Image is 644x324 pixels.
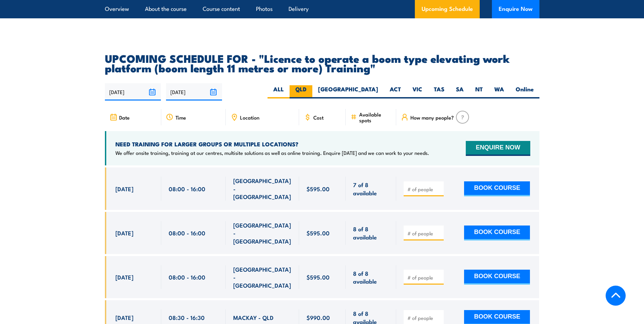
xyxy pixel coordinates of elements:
[464,226,530,240] button: BOOK COURSE
[359,111,391,123] span: Available spots
[233,265,292,289] span: [GEOGRAPHIC_DATA] - [GEOGRAPHIC_DATA]
[407,85,428,98] label: VIC
[407,274,441,281] input: # of people
[428,85,450,98] label: TAS
[115,313,133,321] span: [DATE]
[313,114,324,120] span: Cost
[115,185,133,193] span: [DATE]
[268,85,290,98] label: ALL
[307,229,330,237] span: $595.00
[169,273,205,281] span: 08:00 - 16:00
[407,230,441,237] input: # of people
[166,83,222,101] input: To date
[233,177,292,200] span: [GEOGRAPHIC_DATA] - [GEOGRAPHIC_DATA]
[353,269,389,285] span: 8 of 8 available
[115,149,429,156] p: We offer onsite training, training at our centres, multisite solutions as well as online training...
[312,85,384,98] label: [GEOGRAPHIC_DATA]
[115,140,429,148] h4: NEED TRAINING FOR LARGER GROUPS OR MULTIPLE LOCATIONS?
[353,181,389,197] span: 7 of 8 available
[489,85,510,98] label: WA
[105,83,161,101] input: From date
[470,85,489,98] label: NT
[233,313,274,321] span: MACKAY - QLD
[464,181,530,196] button: BOOK COURSE
[119,114,130,120] span: Date
[407,186,441,193] input: # of people
[240,114,259,120] span: Location
[169,185,205,193] span: 08:00 - 16:00
[464,270,530,285] button: BOOK COURSE
[169,313,205,321] span: 08:30 - 16:30
[384,85,407,98] label: ACT
[290,85,312,98] label: QLD
[450,85,470,98] label: SA
[233,221,292,245] span: [GEOGRAPHIC_DATA] - [GEOGRAPHIC_DATA]
[407,314,441,321] input: # of people
[307,313,330,321] span: $990.00
[307,273,330,281] span: $595.00
[410,114,454,120] span: How many people?
[176,114,186,120] span: Time
[510,85,539,98] label: Online
[307,185,330,193] span: $595.00
[353,225,389,241] span: 8 of 8 available
[466,141,530,156] button: ENQUIRE NOW
[115,229,133,237] span: [DATE]
[169,229,205,237] span: 08:00 - 16:00
[115,273,133,281] span: [DATE]
[105,53,539,72] h2: UPCOMING SCHEDULE FOR - "Licence to operate a boom type elevating work platform (boom length 11 m...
